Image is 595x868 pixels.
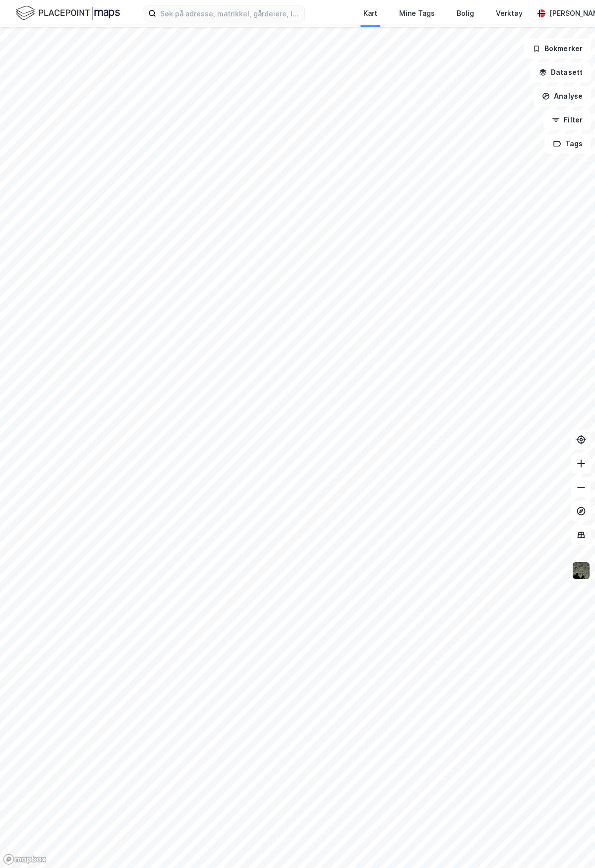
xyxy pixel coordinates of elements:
[543,110,591,130] button: Filter
[572,561,591,580] img: 9k=
[156,6,304,21] input: Søk på adresse, matrikkel, gårdeiere, leietakere eller personer
[363,7,377,19] div: Kart
[524,39,591,58] button: Bokmerker
[534,86,591,106] button: Analyse
[545,820,595,868] iframe: Chat Widget
[3,854,47,865] a: Mapbox homepage
[545,820,595,868] div: Kontrollprogram for chat
[496,7,523,19] div: Verktøy
[531,62,591,82] button: Datasett
[16,4,120,22] img: logo.f888ab2527a4732fd821a326f86c7f29.svg
[399,7,435,19] div: Mine Tags
[545,134,591,154] button: Tags
[457,7,474,19] div: Bolig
